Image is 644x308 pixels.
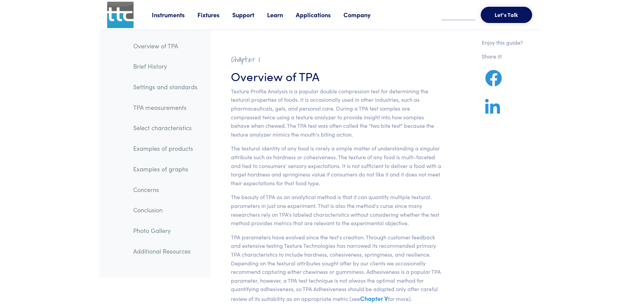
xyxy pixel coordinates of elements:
p: Enjoy this guide? [482,38,523,47]
a: Support [232,10,267,19]
img: ttc_logo_1x1_v1.0.png [107,2,134,28]
a: Conclusion [128,202,203,218]
a: Share on LinkedIn [482,107,503,115]
a: Photo Gallery [128,223,203,238]
h3: Overview of TPA [231,68,442,84]
a: Concerns [128,182,203,197]
a: Company [343,10,383,19]
a: Examples of products [128,141,203,156]
a: Settings and standards [128,79,203,95]
p: TPA parameters have evolved since the test's creation. Through customer feedback and extensive te... [231,233,442,304]
a: Applications [296,10,343,19]
a: TPA measurements [128,100,203,115]
a: Overview of TPA [128,38,203,54]
a: Examples of graphs [128,161,203,177]
button: Let's Talk [481,7,532,23]
a: Fixtures [197,10,232,19]
a: Additional Resources [128,243,203,259]
p: The textural identity of any food is rarely a simple matter of understanding a singular attribute... [231,144,442,187]
p: Share it! [482,52,523,61]
h2: Chapter I [231,54,442,65]
a: Learn [267,10,296,19]
a: Brief History [128,58,203,74]
a: Instruments [152,10,197,19]
p: Texture Profile Analysis is a popular double compression test for determining the textural proper... [231,87,442,139]
a: Chapter V [360,294,388,303]
a: Select characteristics [128,120,203,136]
p: The beauty of TPA as an analytical method is that it can quantify multiple textural parameters in... [231,193,442,227]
